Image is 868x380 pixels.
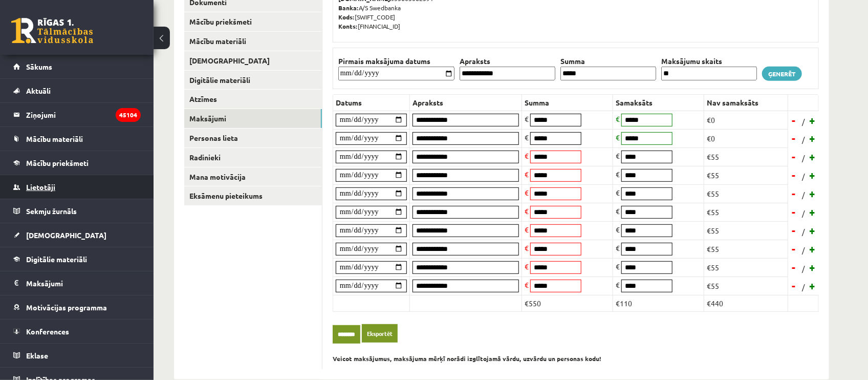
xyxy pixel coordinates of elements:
[704,147,788,166] td: €55
[789,113,799,128] a: -
[616,170,620,179] span: €
[704,94,788,111] th: Nav samaksāts
[184,148,322,167] a: Radinieki
[613,295,704,311] td: €110
[13,55,141,78] a: Sākums
[184,51,322,70] a: [DEMOGRAPHIC_DATA]
[11,18,93,44] a: Rīgas 1. Tālmācības vidusskola
[13,79,141,102] a: Aktuāli
[808,149,818,164] a: +
[808,241,818,257] a: +
[704,277,788,295] td: €55
[789,131,799,146] a: -
[789,223,799,238] a: -
[26,351,48,360] span: Eklase
[26,103,141,126] legend: Ziņojumi
[13,127,141,151] a: Mācību materiāli
[616,133,620,142] span: €
[338,13,355,21] b: Kods:
[525,243,529,252] span: €
[184,167,322,186] a: Mana motivācija
[184,12,322,31] a: Mācību priekšmeti
[789,186,799,201] a: -
[26,230,106,240] span: [DEMOGRAPHIC_DATA]
[704,221,788,240] td: €55
[13,344,141,367] a: Eklase
[789,241,799,257] a: -
[184,71,322,90] a: Digitālie materiāli
[801,153,806,163] span: /
[801,263,806,274] span: /
[410,94,522,111] th: Apraksts
[704,166,788,184] td: €55
[808,113,818,128] a: +
[338,4,359,12] b: Banka:
[801,208,806,219] span: /
[338,22,358,30] b: Konts:
[801,116,806,127] span: /
[616,243,620,252] span: €
[525,206,529,216] span: €
[362,324,398,343] a: Eksportēt
[13,223,141,247] a: [DEMOGRAPHIC_DATA]
[616,225,620,234] span: €
[762,67,802,81] a: Ģenerēt
[704,203,788,221] td: €55
[808,260,818,275] a: +
[13,151,141,175] a: Mācību priekšmeti
[26,271,141,295] legend: Maksājumi
[13,103,141,126] a: Ziņojumi45104
[808,204,818,220] a: +
[808,223,818,238] a: +
[26,206,77,216] span: Sekmju žurnāls
[26,134,83,143] span: Mācību materiāli
[26,86,51,95] span: Aktuāli
[704,240,788,258] td: €55
[801,189,806,200] span: /
[26,158,89,167] span: Mācību priekšmeti
[525,133,529,142] span: €
[525,151,529,160] span: €
[26,182,55,192] span: Lietotāji
[558,56,659,67] th: Summa
[525,170,529,179] span: €
[613,94,704,111] th: Samaksāts
[525,114,529,123] span: €
[789,204,799,220] a: -
[525,225,529,234] span: €
[616,206,620,216] span: €
[801,282,806,292] span: /
[616,262,620,271] span: €
[13,320,141,343] a: Konferences
[704,295,788,311] td: €440
[704,184,788,203] td: €55
[525,188,529,197] span: €
[336,56,457,67] th: Pirmais maksājuma datums
[808,278,818,293] a: +
[13,295,141,319] a: Motivācijas programma
[801,134,806,145] span: /
[13,199,141,223] a: Sekmju žurnāls
[184,90,322,109] a: Atzīmes
[525,280,529,289] span: €
[333,354,601,363] b: Veicot maksājumus, maksājuma mērķī norādi izglītojamā vārdu, uzvārdu un personas kodu!
[789,167,799,183] a: -
[801,171,806,182] span: /
[184,109,322,128] a: Maksājumi
[184,129,322,147] a: Personas lieta
[184,32,322,51] a: Mācību materiāli
[789,260,799,275] a: -
[801,226,806,237] span: /
[616,188,620,197] span: €
[704,129,788,147] td: €0
[13,247,141,271] a: Digitālie materiāli
[116,108,141,122] i: 45104
[616,151,620,160] span: €
[522,94,613,111] th: Summa
[522,295,613,311] td: €550
[333,94,410,111] th: Datums
[616,114,620,123] span: €
[13,175,141,199] a: Lietotāji
[801,245,806,256] span: /
[808,167,818,183] a: +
